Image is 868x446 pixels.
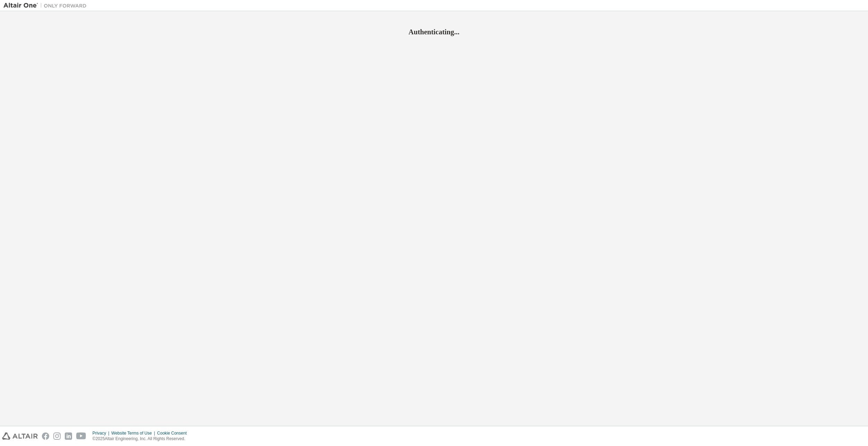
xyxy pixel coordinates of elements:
[3,27,865,36] h2: Authenticating...
[65,432,72,440] img: linkedin.svg
[3,2,90,9] img: Altair One
[157,430,191,436] div: Cookie Consent
[93,436,191,442] p: © 2025 Altair Engineering, Inc. All Rights Reserved.
[93,430,111,436] div: Privacy
[53,432,61,440] img: instagram.svg
[42,432,49,440] img: facebook.svg
[111,430,157,436] div: Website Terms of Use
[76,432,86,440] img: youtube.svg
[2,432,38,440] img: altair_logo.svg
